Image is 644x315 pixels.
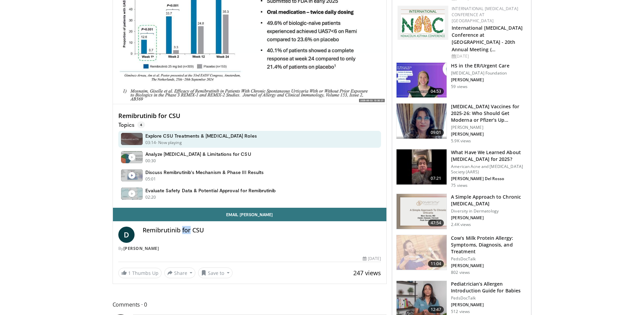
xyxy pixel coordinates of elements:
p: 03:14 [145,140,156,146]
button: Share [164,267,196,278]
p: 5.9K views [451,138,471,144]
span: 4 [137,121,145,128]
p: 05:01 [145,176,156,182]
a: International [MEDICAL_DATA] Conference at [GEOGRAPHIC_DATA] - 20th Annual Meeting (… [452,25,523,52]
h4: Evaluate Safety Data & Potential Approval for Remibrutinib [145,188,276,194]
p: [PERSON_NAME] Del Rosso [451,176,527,181]
span: 47:54 [428,220,444,226]
span: 07:21 [428,175,444,182]
h3: A Simple Approach to Chronic [MEDICAL_DATA] [451,194,527,207]
a: 07:21 What Have We Learned About [MEDICAL_DATA] for 2025? American Acne and [MEDICAL_DATA] Societ... [396,149,527,188]
div: By [118,246,381,252]
h3: What Have We Learned About [MEDICAL_DATA] for 2025? [451,149,527,163]
div: [DATE] [452,53,526,59]
p: 802 views [451,270,470,275]
span: 11:04 [428,260,444,267]
p: 512 views [451,309,470,314]
a: 04:53 HS in the ER/Urgent Care [MEDICAL_DATA] Foundation [PERSON_NAME] 59 views [396,62,527,98]
span: 1 [128,270,131,276]
p: 00:30 [145,158,156,164]
h4: Explore CSU Treatments & [MEDICAL_DATA] Roles [145,133,257,139]
p: Diversity in Dermatology [451,208,527,214]
h4: Discuss Remibrutinib's Mechanism & Phase III Results [145,169,264,175]
p: PedsDocTalk [451,256,527,262]
a: Email [PERSON_NAME] [113,208,387,221]
p: PedsDocTalk [451,295,527,301]
p: [MEDICAL_DATA] Foundation [451,70,509,76]
a: D [118,227,135,243]
p: American Acne and [MEDICAL_DATA] Society (AARS) [451,164,527,175]
h3: Cow’s Milk Protein Allergy: Symptoms, Diagnosis, and Treatment [451,235,527,255]
span: 04:53 [428,88,444,95]
span: 12:47 [428,306,444,313]
h3: Pediatrician’s Allergen Introduction Guide for Babies [451,281,527,294]
button: Save to [198,267,233,278]
img: 0a0b59f9-8b88-4635-b6d0-3655c2695d13.150x105_q85_crop-smart_upscale.jpg [397,63,447,98]
a: [PERSON_NAME] [123,246,159,251]
a: 11:04 Cow’s Milk Protein Allergy: Symptoms, Diagnosis, and Treatment PedsDocTalk [PERSON_NAME] 80... [396,235,527,275]
p: 75 views [451,183,468,188]
p: [PERSON_NAME] [451,302,527,308]
a: 1 Thumbs Up [118,268,162,278]
h3: HS in the ER/Urgent Care [451,62,509,69]
p: [PERSON_NAME] [451,263,527,268]
img: a277380e-40b7-4f15-ab00-788b20d9d5d9.150x105_q85_crop-smart_upscale.jpg [397,235,447,270]
img: dc941aa0-c6d2-40bd-ba0f-da81891a6313.png.150x105_q85_crop-smart_upscale.png [397,194,447,229]
h4: Remibrutinib for CSU [118,112,381,120]
span: 09:01 [428,129,444,136]
h3: [MEDICAL_DATA] Vaccines for 2025-26: Who Should Get Moderna or Pfizer’s Up… [451,103,527,123]
p: 2.4K views [451,222,471,227]
p: [PERSON_NAME] [451,77,509,83]
img: 9485e4e4-7c5e-4f02-b036-ba13241ea18b.png.150x105_q85_autocrop_double_scale_upscale_version-0.2.png [398,6,448,40]
img: 4e370bb1-17f0-4657-a42f-9b995da70d2f.png.150x105_q85_crop-smart_upscale.png [397,104,447,139]
div: [DATE] [363,256,381,262]
p: [PERSON_NAME] [451,132,527,137]
a: 47:54 A Simple Approach to Chronic [MEDICAL_DATA] Diversity in Dermatology [PERSON_NAME] 2.4K views [396,194,527,229]
span: Comments 0 [113,300,387,309]
p: - Now playing [156,140,182,146]
a: International [MEDICAL_DATA] Conference at [GEOGRAPHIC_DATA] [452,6,518,24]
p: 59 views [451,84,468,89]
img: 9f64b29a-88ef-4441-bd7d-1daa956466a0.150x105_q85_crop-smart_upscale.jpg [397,149,447,184]
p: Topics [118,121,145,128]
p: [PERSON_NAME] [451,215,527,221]
p: 02:20 [145,194,156,200]
a: 09:01 [MEDICAL_DATA] Vaccines for 2025-26: Who Should Get Moderna or Pfizer’s Up… [PERSON_NAME] [... [396,103,527,144]
h4: Remibrutinib for CSU [143,227,381,234]
h4: Analyze [MEDICAL_DATA] & Limitations for CSU [145,151,251,157]
p: [PERSON_NAME] [451,125,527,130]
span: 247 views [353,269,381,277]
